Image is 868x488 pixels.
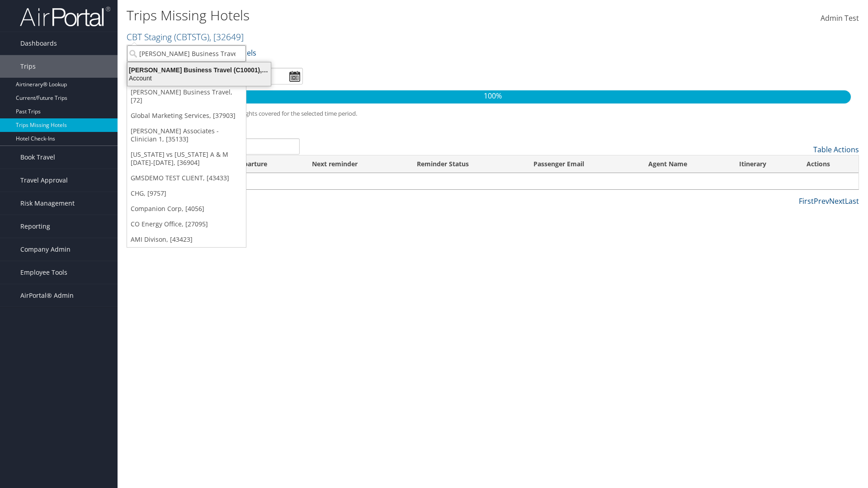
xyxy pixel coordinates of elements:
[20,169,68,192] span: Travel Approval
[829,196,845,206] a: Next
[821,13,859,23] span: Admin Test
[813,145,859,155] a: Table Actions
[127,45,246,62] input: Search Accounts
[20,284,74,307] span: AirPortal® Admin
[798,155,859,173] th: Actions
[127,31,244,43] a: CBT Staging
[127,186,246,201] a: CHG, [9757]
[640,155,731,173] th: Agent Name
[821,5,859,33] a: Admin Test
[799,196,814,206] a: First
[127,173,859,189] td: All overnight stays are covered.
[209,31,244,43] span: , [ 32649 ]
[20,6,110,27] img: airportal-logo.png
[814,196,829,206] a: Prev
[20,55,36,78] span: Trips
[127,6,615,25] h1: Trips Missing Hotels
[845,196,859,206] a: Last
[227,155,304,173] th: Departure: activate to sort column ascending
[127,84,246,108] a: [PERSON_NAME] Business Travel, [72]
[133,109,852,118] h5: * progress bar represents overnights covered for the selected time period.
[20,215,50,238] span: Reporting
[20,146,55,169] span: Book Travel
[127,201,246,216] a: Companion Corp, [4056]
[127,170,246,186] a: GMSDEMO TEST CLIENT, [43433]
[174,31,209,43] span: ( CBTSTG )
[20,238,71,261] span: Company Admin
[127,123,246,147] a: [PERSON_NAME] Associates - Clinician 1, [35133]
[127,147,246,170] a: [US_STATE] vs [US_STATE] A & M [DATE]-[DATE], [36904]
[409,155,525,173] th: Reminder Status
[20,261,67,284] span: Employee Tools
[20,32,57,55] span: Dashboards
[127,108,246,123] a: Global Marketing Services, [37903]
[20,192,75,215] span: Risk Management
[127,47,615,59] p: Filter:
[127,232,246,247] a: AMI Divison, [43423]
[122,66,276,74] div: [PERSON_NAME] Business Travel (C10001), [72]
[122,74,276,82] div: Account
[135,90,851,102] p: 100%
[304,155,408,173] th: Next reminder
[127,216,246,232] a: CO Energy Office, [27095]
[525,155,640,173] th: Passenger Email: activate to sort column ascending
[731,155,798,173] th: Itinerary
